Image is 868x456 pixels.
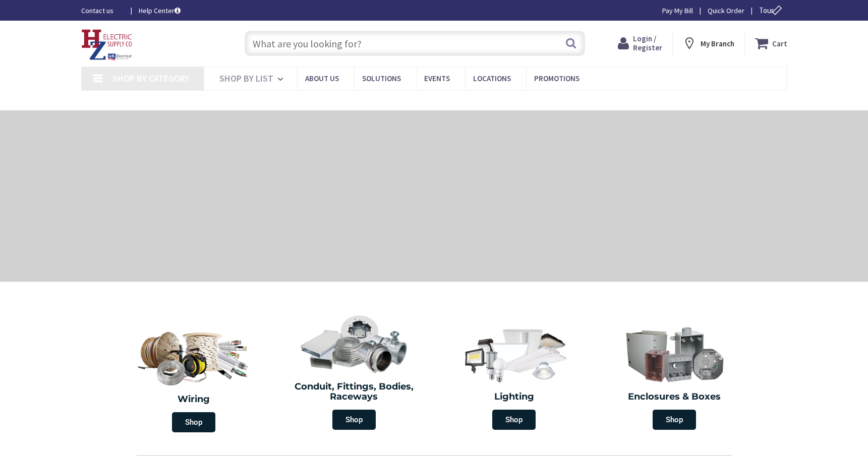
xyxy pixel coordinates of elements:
strong: Cart [772,34,787,52]
a: Quick Order [708,6,744,16]
span: Locations [473,74,511,83]
span: Solutions [362,74,401,83]
input: What are you looking for? [245,31,585,56]
span: Shop By List [219,73,273,84]
strong: My Branch [701,39,734,48]
span: Tour [759,6,785,15]
h2: Conduit, Fittings, Bodies, Raceways [281,382,427,402]
a: Pay My Bill [662,6,693,16]
div: My Branch [682,34,734,52]
span: Login / Register [633,34,662,52]
h2: Lighting [442,392,587,402]
span: About Us [305,74,339,83]
a: Lighting Shop [437,319,592,435]
span: Shop [332,410,376,430]
span: Shop By Category [112,73,190,84]
a: Help Center [139,6,181,16]
a: Wiring Shop [114,319,274,437]
span: Shop [172,412,215,432]
span: Promotions [534,74,580,83]
span: Shop [492,410,536,430]
h2: Wiring [119,395,269,405]
a: Conduit, Fittings, Bodies, Raceways Shop [276,309,432,435]
a: Contact us [81,6,123,16]
span: Events [424,74,450,83]
a: Login / Register [618,34,662,52]
img: HZ Electric Supply [81,29,133,60]
a: Enclosures & Boxes Shop [597,319,752,435]
a: Cart [755,34,787,52]
span: Shop [653,410,696,430]
h2: Enclosures & Boxes [602,392,747,402]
